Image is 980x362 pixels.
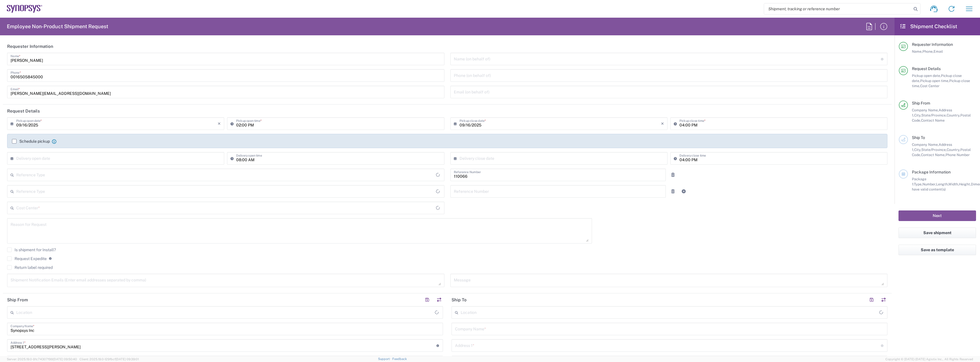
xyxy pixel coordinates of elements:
span: Phone Number [946,153,970,157]
a: Feedback [392,357,407,361]
span: Name, [912,49,922,54]
label: Is shipment for Install? [7,248,56,252]
span: Type, [914,182,922,186]
span: Package Information [912,170,951,174]
span: Country, [947,148,960,152]
span: State/Province, [921,148,947,152]
span: State/Province, [921,113,947,117]
input: Shipment, tracking or reference number [764,3,912,14]
span: Server: 2025.19.0-91c74307f99 [7,357,77,361]
label: Schedule pickup [12,139,50,144]
span: Height, [959,182,971,186]
span: Contact Name [921,118,945,122]
a: Support [378,357,392,361]
span: Email [934,49,943,54]
i: × [218,119,221,128]
h2: Request Details [7,108,40,114]
button: Next [899,210,976,221]
span: Phone, [922,49,934,54]
span: Number, [922,182,936,186]
span: Request Details [912,66,941,71]
label: Request Expedite [7,256,47,261]
span: Cost Center [920,84,940,88]
button: Save shipment [899,228,976,238]
span: Company Name, [912,108,939,112]
h2: Ship From [7,297,28,303]
a: Remove Reference [669,171,677,179]
span: Contact Name, [921,153,946,157]
span: Requester Information [912,42,953,47]
span: Pickup open time, [920,79,949,83]
span: Length, [936,182,948,186]
h2: Requester Information [7,44,53,49]
span: City, [914,113,921,117]
span: Ship To [912,135,925,140]
span: [DATE] 09:39:01 [116,357,139,361]
span: [DATE] 09:50:40 [53,357,77,361]
span: Company Name, [912,142,939,147]
span: Width, [948,182,959,186]
button: Save as template [899,245,976,255]
span: Client: 2025.19.0-129fbcf [79,357,139,361]
span: Copyright © [DATE]-[DATE] Agistix Inc., All Rights Reserved [885,357,973,362]
h2: Employee Non-Product Shipment Request [7,23,108,30]
a: Add Reference [680,187,688,195]
label: Return label required [7,265,53,270]
span: Country, [947,113,960,117]
a: Remove Reference [669,187,677,195]
span: Ship From [912,101,930,105]
i: × [661,119,664,128]
span: City, [914,148,921,152]
span: Pickup open date, [912,73,941,78]
h2: Ship To [452,297,467,303]
span: Package 1: [912,177,926,186]
h2: Shipment Checklist [900,23,957,30]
